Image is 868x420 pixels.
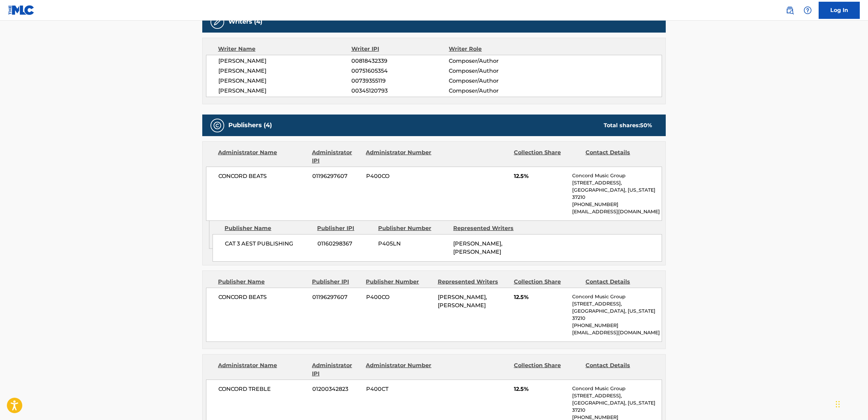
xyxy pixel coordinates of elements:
span: 12.5% [514,293,567,301]
a: Log In [819,2,860,19]
span: 12.5% [514,172,567,180]
img: search [786,6,794,14]
div: Publisher IPI [317,224,373,232]
div: Help [801,3,815,17]
span: P400CO [366,172,433,180]
p: [PHONE_NUMBER] [572,201,662,208]
div: Contact Details [586,278,652,286]
div: Drag [836,394,840,415]
p: [GEOGRAPHIC_DATA], [US_STATE] 37210 [572,187,662,201]
span: CONCORD TREBLE [218,385,307,393]
p: [EMAIL_ADDRESS][DOMAIN_NAME] [572,329,662,336]
p: [EMAIL_ADDRESS][DOMAIN_NAME] [572,208,662,215]
span: 00818432339 [351,57,449,65]
div: Publisher Name [225,224,312,232]
p: Concord Music Group [572,385,662,392]
span: P405LN [378,240,448,248]
p: [STREET_ADDRESS], [572,392,662,399]
div: Represented Writers [438,278,509,286]
div: Collection Share [514,361,580,378]
div: Administrator Number [366,361,432,378]
span: 00751605354 [351,67,449,75]
span: CONCORD BEATS [218,293,307,301]
span: Composer/Author [449,67,538,75]
p: [PHONE_NUMBER] [572,322,662,329]
p: [GEOGRAPHIC_DATA], [US_STATE] 37210 [572,308,662,322]
span: CAT 3 AEST PUBLISHING [225,240,312,248]
span: Composer/Author [449,87,538,95]
a: Public Search [783,3,797,17]
span: 00739355119 [351,77,449,85]
span: CONCORD BEATS [218,172,307,180]
div: Writer Name [218,45,351,53]
p: Concord Music Group [572,172,662,179]
span: [PERSON_NAME] [218,87,351,95]
img: MLC Logo [8,5,35,15]
p: Concord Music Group [572,293,662,300]
span: 12.5% [514,385,567,393]
h5: Writers (4) [228,18,262,26]
span: P400CT [366,385,433,393]
img: Writers [213,18,221,26]
span: 01160298367 [317,240,373,248]
div: Total shares: [604,121,652,130]
div: Publisher Name [218,278,307,286]
p: [STREET_ADDRESS], [572,179,662,187]
p: [STREET_ADDRESS], [572,300,662,308]
div: Administrator Number [366,148,432,165]
div: Contact Details [586,361,652,378]
div: Writer Role [449,45,538,53]
div: Writer IPI [351,45,449,53]
div: Contact Details [586,148,652,165]
div: Publisher IPI [312,278,361,286]
div: Collection Share [514,278,580,286]
span: [PERSON_NAME] [218,77,351,85]
p: [GEOGRAPHIC_DATA], [US_STATE] 37210 [572,399,662,414]
div: Represented Writers [453,224,523,232]
span: P400CO [366,293,433,301]
div: Collection Share [514,148,580,165]
span: 50 % [640,122,652,129]
div: Publisher Number [378,224,448,232]
div: Administrator Name [218,148,307,165]
span: 01200342823 [312,385,361,393]
span: [PERSON_NAME], [PERSON_NAME] [453,240,503,255]
span: Composer/Author [449,57,538,65]
span: [PERSON_NAME] [218,67,351,75]
span: [PERSON_NAME] [218,57,351,65]
iframe: Chat Widget [834,387,868,420]
span: Composer/Author [449,77,538,85]
div: Administrator IPI [312,361,361,378]
div: Administrator IPI [312,148,361,165]
span: 01196297607 [312,172,361,180]
span: 00345120793 [351,87,449,95]
span: [PERSON_NAME], [PERSON_NAME] [438,294,487,309]
img: help [804,6,812,14]
div: Administrator Name [218,361,307,378]
img: Publishers [213,121,221,130]
span: 01196297607 [312,293,361,301]
div: Publisher Number [366,278,432,286]
h5: Publishers (4) [228,121,272,129]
